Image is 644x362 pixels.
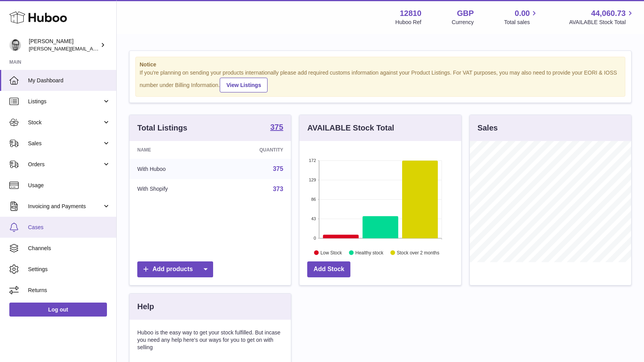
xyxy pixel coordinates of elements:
td: With Huboo [129,159,217,179]
span: Stock [28,119,102,126]
div: If you're planning on sending your products internationally please add required customs informati... [140,69,621,92]
a: 0.00 Total sales [504,8,539,26]
text: Healthy stock [355,250,384,255]
strong: Notice [140,61,621,68]
text: 129 [309,178,316,182]
span: Listings [28,98,102,105]
h3: AVAILABLE Stock Total [307,123,394,133]
a: View Listings [220,78,268,92]
span: Cases [28,224,110,231]
th: Name [129,141,217,159]
img: logo_orange.svg [12,12,19,19]
span: Usage [28,182,110,189]
span: 44,060.73 [591,8,626,19]
div: Domain: [DOMAIN_NAME] [20,20,86,26]
img: website_grey.svg [12,20,19,26]
a: Add products [137,261,213,277]
span: [PERSON_NAME][EMAIL_ADDRESS][DOMAIN_NAME] [29,45,156,52]
text: Stock over 2 months [397,250,439,255]
text: 43 [311,216,316,221]
img: tab_domain_overview_orange.svg [21,49,27,55]
img: tab_keywords_by_traffic_grey.svg [77,49,84,55]
text: 172 [309,158,316,163]
span: Settings [28,266,110,273]
a: 373 [273,186,283,192]
div: Domain Overview [30,50,70,55]
div: Huboo Ref [395,19,422,26]
a: 44,060.73 AVAILABLE Stock Total [569,8,635,26]
span: Total sales [504,19,539,26]
a: Add Stock [307,261,350,277]
div: v 4.0.25 [22,12,38,19]
span: AVAILABLE Stock Total [569,19,635,26]
span: My Dashboard [28,77,110,84]
text: 86 [311,197,316,202]
span: Invoicing and Payments [28,203,102,210]
strong: 375 [270,123,283,131]
strong: 12810 [400,8,422,19]
text: 0 [314,236,316,240]
span: 0.00 [515,8,530,19]
text: Low Stock [320,250,342,255]
div: [PERSON_NAME] [29,38,99,52]
h3: Sales [478,123,498,133]
strong: GBP [457,8,474,19]
div: Keywords by Traffic [86,50,131,55]
a: Log out [9,303,107,317]
span: Returns [28,287,110,294]
span: Orders [28,161,102,168]
h3: Total Listings [137,123,187,133]
img: alex@digidistiller.com [9,39,21,51]
span: Sales [28,140,102,147]
a: 375 [273,165,283,172]
a: 375 [270,123,283,132]
td: With Shopify [129,179,217,199]
span: Channels [28,245,110,252]
h3: Help [137,301,154,312]
div: Currency [452,19,474,26]
th: Quantity [217,141,291,159]
p: Huboo is the easy way to get your stock fulfilled. But incase you need any help here's our ways f... [137,329,283,351]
